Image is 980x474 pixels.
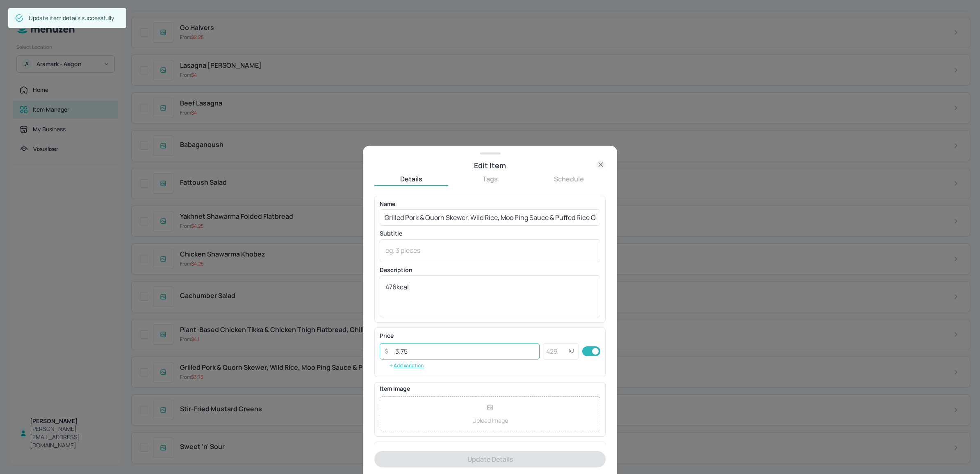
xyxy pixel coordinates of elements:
p: Description [380,267,600,273]
p: Price [380,333,394,339]
div: Edit Item [374,160,606,171]
button: Tags [453,174,527,183]
input: 429 [543,343,569,360]
button: Schedule [532,174,606,183]
p: Name [380,201,600,207]
div: Update item details successfully [29,11,114,25]
button: Add Variation [380,360,433,372]
button: Details [374,174,448,183]
textarea: 476kcal [385,282,595,311]
p: Subtitle [380,231,600,236]
p: Item Image [380,386,600,392]
p: Upload Image [472,416,508,425]
input: 10 [390,343,540,360]
p: kJ [569,348,574,354]
input: eg. Chicken Teriyaki Sushi Roll [380,209,600,226]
